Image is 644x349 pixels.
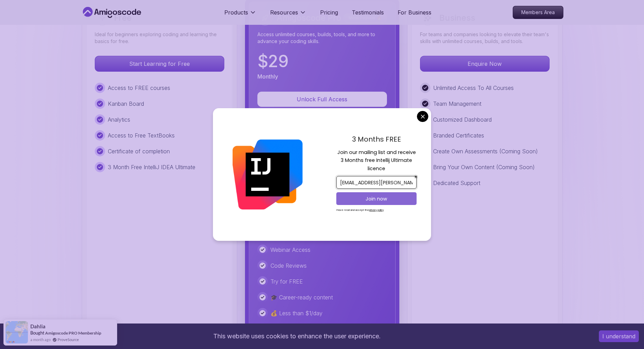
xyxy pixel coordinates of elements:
[95,31,224,45] p: Ideal for beginners exploring coding and learning the basics for free.
[30,330,44,336] span: Bought
[433,131,484,140] p: Branded Certificates
[270,293,333,301] p: 🎓 Career-ready content
[108,147,170,155] p: Certificate of completion
[420,60,550,67] a: Enquire Now
[95,60,224,67] a: Start Learning for Free
[30,337,51,342] span: a month ago
[224,8,248,17] p: Products
[398,8,431,17] a: For Business
[270,261,307,270] p: Code Reviews
[433,179,480,187] p: Dedicated Support
[224,8,256,22] button: Products
[433,115,492,124] p: Customized Dashboard
[420,31,550,45] p: For teams and companies looking to elevate their team's skills with unlimited courses, builds, an...
[433,163,535,171] p: Bring Your Own Content (Coming Soon)
[95,56,224,71] p: Start Learning for Free
[108,163,195,171] p: 3 Month Free IntelliJ IDEA Ultimate
[108,131,175,140] p: Access to Free TextBooks
[266,95,379,103] p: Unlock Full Access
[513,6,563,19] a: Members Area
[420,56,549,71] p: Enquire Now
[257,72,278,81] p: Monthly
[58,337,79,342] a: ProveSource
[420,56,550,72] button: Enquire Now
[95,56,224,72] button: Start Learning for Free
[270,277,303,286] p: Try for FREE
[270,246,310,254] p: Webinar Access
[320,8,338,17] a: Pricing
[433,147,538,155] p: Create Own Assessments (Coming Soon)
[433,84,514,92] p: Unlimited Access To All Courses
[257,31,387,45] p: Access unlimited courses, builds, tools, and more to advance your coding skills.
[45,330,101,336] a: Amigoscode PRO Membership
[5,329,589,344] div: This website uses cookies to enhance the user experience.
[270,8,298,17] p: Resources
[270,8,306,22] button: Resources
[433,100,481,108] p: Team Management
[270,309,323,317] p: 💰 Less than $1/day
[108,84,170,92] p: Access to FREE courses
[6,321,28,343] img: provesource social proof notification image
[599,330,639,342] button: Accept cookies
[108,115,130,124] p: Analytics
[257,96,387,103] a: Unlock Full Access
[108,100,144,108] p: Kanban Board
[257,53,289,70] p: $ 29
[352,8,384,17] a: Testimonials
[30,324,45,329] span: Dahlia
[257,92,387,107] button: Unlock Full Access
[513,6,563,19] p: Members Area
